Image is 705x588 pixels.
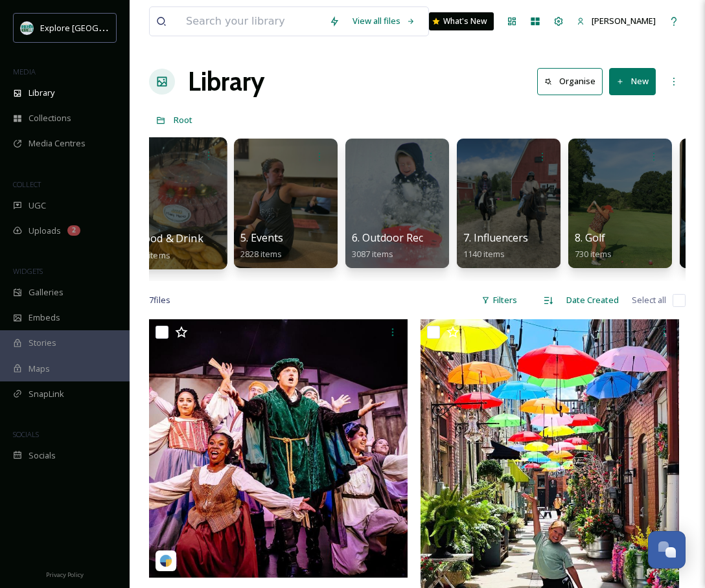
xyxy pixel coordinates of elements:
[67,225,80,236] div: 2
[352,231,423,245] span: 6. Outdoor Rec
[128,249,170,260] span: 3367 items
[149,319,408,578] img: autumnsierraxo-2143642.jpg
[29,112,71,124] span: Collections
[537,68,603,95] button: Organise
[174,112,192,128] a: Root
[149,294,170,306] span: 7 file s
[29,311,60,324] span: Embeds
[21,21,34,34] img: 67e7af72-b6c8-455a-acf8-98e6fe1b68aa.avif
[575,231,605,245] span: 8. Golf
[29,388,64,400] span: SnapLink
[240,248,282,260] span: 2828 items
[188,62,264,101] a: Library
[46,571,84,579] span: Privacy Policy
[537,68,609,95] a: Organise
[346,8,422,34] a: View all files
[609,68,656,95] button: New
[29,199,46,212] span: UGC
[475,288,524,313] div: Filters
[560,288,625,313] div: Date Created
[13,179,41,189] span: COLLECT
[463,248,505,260] span: 1140 items
[29,363,50,375] span: Maps
[648,531,686,569] button: Open Chat
[13,67,36,76] span: MEDIA
[632,294,666,306] span: Select all
[575,232,612,260] a: 8. Golf730 items
[13,266,43,276] span: WIDGETS
[240,232,283,260] a: 5. Events2828 items
[240,231,283,245] span: 5. Events
[463,232,528,260] a: 7. Influencers1140 items
[29,449,56,462] span: Socials
[570,8,662,34] a: [PERSON_NAME]
[352,248,393,260] span: 3087 items
[463,231,528,245] span: 7. Influencers
[128,231,203,245] span: 4. Food & Drink
[174,114,192,126] span: Root
[40,21,218,34] span: Explore [GEOGRAPHIC_DATA][PERSON_NAME]
[159,554,172,567] img: snapsea-logo.png
[128,232,203,261] a: 4. Food & Drink3367 items
[46,566,84,582] a: Privacy Policy
[575,248,612,260] span: 730 items
[29,137,86,150] span: Media Centres
[29,225,61,237] span: Uploads
[29,87,54,99] span: Library
[352,232,423,260] a: 6. Outdoor Rec3087 items
[429,12,494,30] a: What's New
[592,15,656,27] span: [PERSON_NAME]
[29,286,64,299] span: Galleries
[179,7,323,36] input: Search your library
[13,429,39,439] span: SOCIALS
[29,337,56,349] span: Stories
